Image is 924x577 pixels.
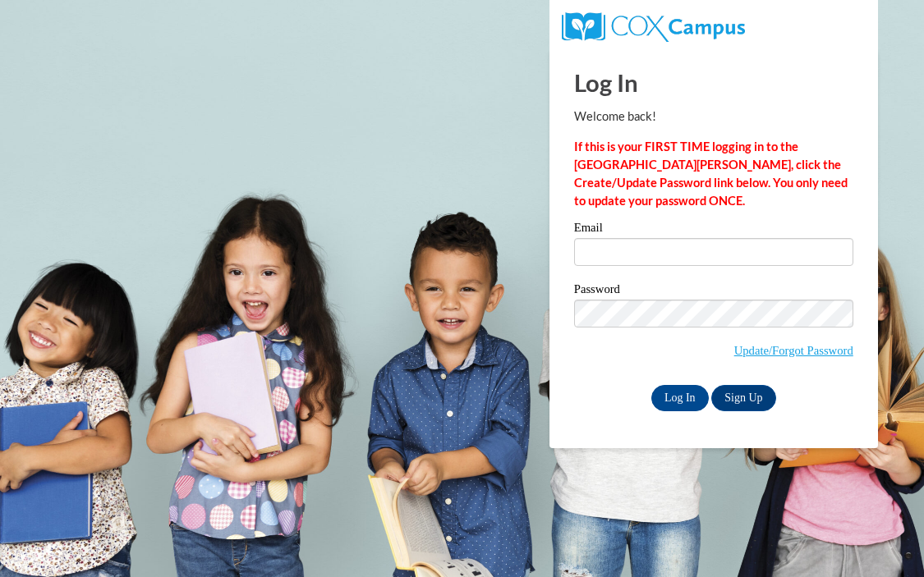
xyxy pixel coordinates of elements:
[574,283,853,300] label: Password
[574,66,853,99] h1: Log In
[711,385,775,411] a: Sign Up
[574,222,853,238] label: Email
[562,12,745,42] img: COX Campus
[574,140,848,208] strong: If this is your FIRST TIME logging in to the [GEOGRAPHIC_DATA][PERSON_NAME], click the Create/Upd...
[651,385,709,411] input: Log In
[574,108,853,126] p: Welcome back!
[734,344,853,357] a: Update/Forgot Password
[562,19,745,33] a: COX Campus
